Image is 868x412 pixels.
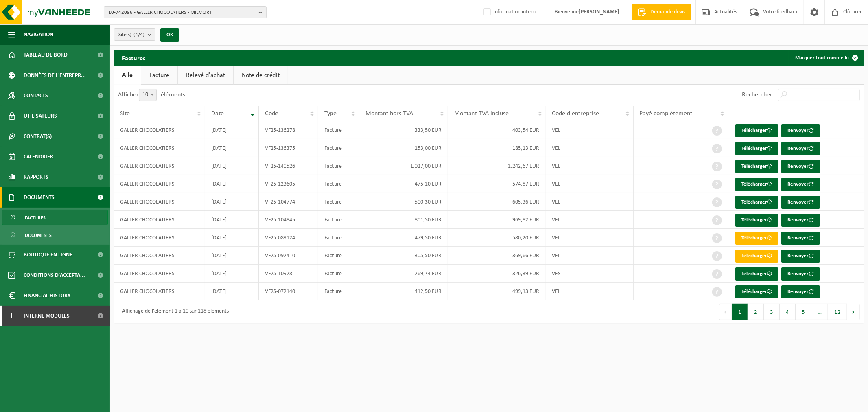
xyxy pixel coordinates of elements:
span: Financial History [24,285,70,306]
span: 10 [139,89,156,101]
td: 403,54 EUR [448,121,546,139]
a: Relevé d'achat [178,66,233,85]
strong: [PERSON_NAME] [579,9,619,15]
td: [DATE] [205,211,259,229]
a: Télécharger [735,214,778,227]
td: 185,13 EUR [448,139,546,157]
a: Télécharger [735,250,778,263]
button: Renvoyer [781,178,820,191]
td: Facture [318,157,359,175]
td: Facture [318,139,359,157]
button: 2 [748,304,764,320]
td: 580,20 EUR [448,229,546,247]
td: Facture [318,247,359,265]
td: VEL [546,175,634,193]
td: Facture [318,121,359,139]
button: OK [160,28,179,42]
td: VEL [546,157,634,175]
td: Facture [318,283,359,300]
td: Facture [318,175,359,193]
td: GALLER CHOCOLATIERS [114,157,205,175]
td: [DATE] [205,265,259,283]
span: Conditions d'accepta... [24,265,85,285]
td: VF25-140526 [259,157,318,175]
td: 475,10 EUR [359,175,448,193]
span: Site [120,110,130,117]
span: I [8,306,15,326]
td: 333,50 EUR [359,121,448,139]
span: Contacts [24,85,48,106]
td: GALLER CHOCOLATIERS [114,247,205,265]
td: VEL [546,283,634,300]
span: Boutique en ligne [24,245,72,265]
td: VF25-072140 [259,283,318,300]
button: Renvoyer [781,285,820,298]
td: GALLER CHOCOLATIERS [114,229,205,247]
span: Montant hors TVA [365,110,413,117]
button: 4 [780,304,796,320]
td: Facture [318,265,359,283]
span: Documents [25,228,52,243]
a: Documents [2,227,108,243]
button: 3 [764,304,780,320]
td: GALLER CHOCOLATIERS [114,211,205,229]
td: GALLER CHOCOLATIERS [114,121,205,139]
button: 12 [828,304,847,320]
button: Renvoyer [781,196,820,209]
td: 499,13 EUR [448,283,546,300]
a: Télécharger [735,124,778,137]
td: [DATE] [205,121,259,139]
a: Facture [141,66,177,85]
button: Site(s)(4/4) [114,28,155,41]
td: 326,39 EUR [448,265,546,283]
td: VF25-10928 [259,265,318,283]
label: Rechercher: [742,92,774,99]
td: GALLER CHOCOLATIERS [114,193,205,211]
td: VF25-089124 [259,229,318,247]
button: Renvoyer [781,232,820,245]
a: Télécharger [735,142,778,155]
label: Information interne [482,6,538,18]
td: VEL [546,247,634,265]
td: [DATE] [205,157,259,175]
button: Renvoyer [781,250,820,263]
span: Code [265,110,278,117]
td: 305,50 EUR [359,247,448,265]
a: Demande devis [632,4,691,20]
button: Previous [719,304,732,320]
span: 10 [139,89,157,101]
td: VF25-092410 [259,247,318,265]
td: Facture [318,193,359,211]
span: Navigation [24,24,53,45]
span: Interne modules [24,306,70,326]
button: Renvoyer [781,124,820,137]
td: GALLER CHOCOLATIERS [114,139,205,157]
td: Facture [318,211,359,229]
td: 153,00 EUR [359,139,448,157]
button: Renvoyer [781,160,820,173]
span: Utilisateurs [24,106,57,126]
a: Télécharger [735,160,778,173]
span: Demande devis [648,8,687,16]
button: Next [847,304,860,320]
span: Documents [24,187,55,208]
span: Données de l'entrepr... [24,65,86,85]
td: VF25-136375 [259,139,318,157]
td: 1.027,00 EUR [359,157,448,175]
td: [DATE] [205,139,259,157]
span: Factures [25,210,46,226]
td: [DATE] [205,283,259,300]
td: [DATE] [205,175,259,193]
td: VF25-123605 [259,175,318,193]
td: VEL [546,121,634,139]
td: 412,50 EUR [359,283,448,300]
span: Calendrier [24,147,53,167]
div: Affichage de l'élément 1 à 10 sur 118 éléments [118,305,229,319]
td: 801,50 EUR [359,211,448,229]
button: Renvoyer [781,142,820,155]
button: Renvoyer [781,267,820,281]
a: Télécharger [735,267,778,281]
span: Montant TVA incluse [454,110,509,117]
button: 10-742096 - GALLER CHOCOLATIERS - MILMORT [104,6,267,18]
a: Télécharger [735,285,778,298]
